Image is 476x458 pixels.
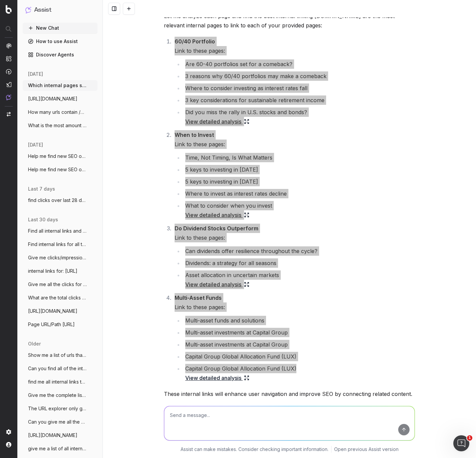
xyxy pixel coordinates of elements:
[23,107,97,118] button: How many urls contain /60-40-portfolio.h
[23,266,97,276] button: internal links for: [URL]
[185,154,272,161] a: Time, Not Timing, Is What Matters
[185,117,249,126] a: View detailed analysis
[334,446,399,453] a: Open previous Assist version
[23,195,97,206] button: find clicks over last 28 days for all th
[6,442,11,447] img: My account
[185,365,296,372] a: Capital Group Global Allocation Fund (LUX)
[28,197,87,204] span: find clicks over last 28 days for all th
[28,379,87,385] span: find me all internal links to this url:
[23,252,97,263] button: Give me clicks/impressions over the last
[28,122,87,129] span: What is the most amount of urls I can re
[28,432,77,439] span: [URL][DOMAIN_NAME]
[28,321,75,328] span: Page URL/Path [URL]
[185,353,296,360] a: Capital Group Global Allocation Fund (LUX)
[28,340,41,347] span: older
[28,419,87,425] span: Can you give me all the pages that link
[185,97,324,103] a: 3 key considerations for sustainable retirement income
[23,239,97,250] button: Find internal links for all the urls lis
[28,82,87,89] span: Which internal pages should I link to th
[28,308,77,314] span: [URL][DOMAIN_NAME]
[185,190,287,197] a: Where to invest as interest rates decline
[181,446,328,453] p: Assist can make mistakes. Consider checking important information.
[23,151,97,162] button: Help me find new SEO opportunities to im
[6,429,11,435] img: Setting
[28,281,87,288] span: Give me all the clicks for these urls ov
[23,49,97,60] a: Discover Agents
[28,186,55,192] span: last 7 days
[28,71,43,77] span: [DATE]
[28,445,87,452] span: give me a list of all internal links poi
[173,130,415,220] li: Link to these pages:
[6,43,11,48] img: Analytics
[23,23,97,33] button: New Chat
[453,435,469,451] iframe: Intercom live chat
[185,109,307,116] a: Did you miss the rally in U.S. stocks and bonds?
[25,5,95,15] button: Assist
[185,210,249,220] a: View detailed analysis
[164,11,415,30] p: Let me analyze each page and find the best internal linking [DOMAIN_NAME] are the most relevant i...
[23,80,97,91] button: Which internal pages should I link to th
[23,279,97,290] button: Give me all the clicks for these urls ov
[185,329,288,336] a: Multi-asset investments at Capital Group
[28,365,87,372] span: Can you find all of the internal links f
[28,153,87,160] span: Help me find new SEO opportunities to im
[175,225,258,232] strong: Do Dividend Stocks Outperform
[185,317,264,324] a: Multi-asset funds and solutions
[173,37,415,126] li: Link to these pages:
[23,36,97,47] a: How to use Assist
[164,389,415,408] p: These internal links will enhance user navigation and improve SEO by connecting related content. ...
[23,350,97,361] button: Show me a list of urls that contain "/pc
[23,363,97,374] button: Can you find all of the internal links f
[23,120,97,131] button: What is the most amount of urls I can re
[173,293,415,383] li: Link to these pages:
[175,294,222,301] strong: Multi-Asset Funds
[28,352,87,359] span: Show me a list of urls that contain "/pc
[6,5,12,14] img: Botify logo
[185,61,292,67] a: Are 60-40 portfolios set for a comeback?
[34,5,51,15] h1: Assist
[23,443,97,454] button: give me a list of all internal links poi
[6,82,11,87] img: Studio
[23,306,97,316] button: [URL][DOMAIN_NAME]
[23,403,97,414] button: The URL explorer only gives me a sample
[175,38,215,45] strong: 60/40 Portfolio
[28,294,87,301] span: What are the total clicks and impression
[185,166,258,173] a: 5 keys to investing in [DATE]
[28,241,87,248] span: Find internal links for all the urls lis
[185,272,279,278] a: Asset allocation in uncertain markets
[467,435,472,441] span: 1
[23,93,97,104] button: [URL][DOMAIN_NAME]
[6,56,11,61] img: Intelligence
[28,405,87,412] span: The URL explorer only gives me a sample
[185,85,307,91] a: Where to consider investing as interest rates fall
[25,7,31,13] img: Assist
[28,392,87,399] span: Give me the complete list of unique urls
[28,95,77,102] span: [URL][DOMAIN_NAME]
[175,132,214,138] strong: When to Invest
[23,319,97,330] button: Page URL/Path [URL]
[6,94,11,100] img: Assist
[23,417,97,427] button: Can you give me all the pages that link
[185,73,326,79] a: 3 reasons why 60/40 portfolios may make a comeback
[173,224,415,289] li: Link to these pages:
[23,377,97,387] button: find me all internal links to this url:
[28,166,87,173] span: Help me find new SEO opportunities to im
[23,430,97,441] button: [URL][DOMAIN_NAME]
[23,390,97,401] button: Give me the complete list of unique urls
[23,292,97,303] button: What are the total clicks and impression
[185,341,288,348] a: Multi-asset investments at Capital Group
[185,260,276,266] a: Dividends: a strategy for all seasons
[7,112,11,117] img: Switch project
[28,216,58,223] span: last 30 days
[185,178,258,185] a: 5 keys to investing in [DATE]
[185,202,272,209] a: What to consider when you invest
[28,268,77,274] span: internal links for: [URL]
[28,142,43,148] span: [DATE]
[23,164,97,175] button: Help me find new SEO opportunities to im
[28,109,87,116] span: How many urls contain /60-40-portfolio.h
[28,254,87,261] span: Give me clicks/impressions over the last
[6,69,11,74] img: Activation
[185,373,249,383] a: View detailed analysis
[185,248,317,254] a: Can dividends offer resilience throughout the cycle?
[23,226,97,236] button: Find all internal links and clicks to th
